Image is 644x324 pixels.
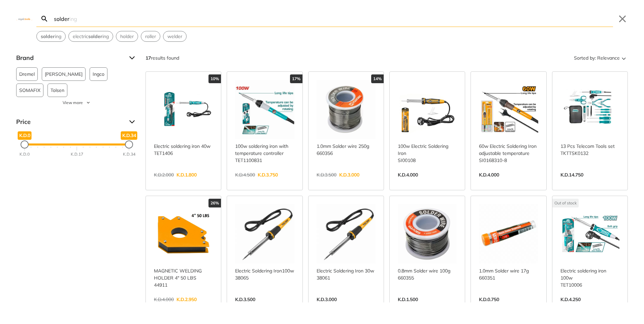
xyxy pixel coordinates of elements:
span: SOMAFIX [19,84,40,97]
button: SOMAFIX [16,84,43,97]
div: Suggestion: electric soldering [68,31,113,42]
span: Dremel [19,68,35,80]
span: View more [63,100,83,106]
div: Minimum Price [21,140,29,149]
button: Ingco [90,67,107,81]
div: 17% [290,74,302,83]
div: Suggestion: holder [116,31,138,42]
button: Sorted by:Relevance Sort [573,53,628,63]
span: holder [120,33,134,40]
svg: Sort [620,54,628,62]
button: Dremel [16,67,38,81]
div: Suggestion: soldering [36,31,66,42]
img: Close [16,17,32,20]
button: Tolsen [47,84,67,97]
span: [PERSON_NAME] [45,68,83,80]
button: Select suggestion: electric soldering [69,31,113,41]
div: Suggestion: welder [163,31,187,42]
button: Select suggestion: roller [141,31,160,41]
div: Maximum Price [125,140,133,149]
div: Suggestion: roller [141,31,160,42]
div: K.D.34 [123,151,135,157]
button: [PERSON_NAME] [42,67,86,81]
strong: solder [41,33,55,39]
span: Relevance [597,53,620,63]
div: K.D.17 [71,151,83,157]
span: Brand [16,53,124,63]
button: Select suggestion: welder [163,31,186,41]
svg: Search [40,15,49,23]
button: Select suggestion: holder [116,31,138,41]
div: Out of stock [552,199,579,207]
span: Tolsen [51,84,64,97]
input: Search… [53,11,613,27]
div: 26% [208,199,221,207]
strong: solder [88,33,102,39]
span: roller [145,33,156,40]
button: Select suggestion: soldering [37,31,65,41]
div: 14% [371,74,384,83]
strong: 17 [146,55,151,61]
span: welder [167,33,182,40]
button: Close [617,13,628,24]
button: View more [16,100,137,106]
div: results found [146,53,179,63]
span: Ingco [93,68,104,80]
div: 10% [208,74,221,83]
span: Price [16,117,124,127]
div: K.D.0 [20,151,30,157]
span: ing [41,33,61,40]
span: electric ing [73,33,109,40]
